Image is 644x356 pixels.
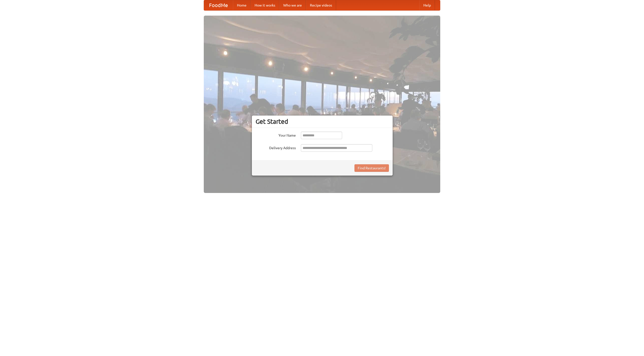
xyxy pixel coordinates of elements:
label: Your Name [256,132,296,138]
a: Help [419,0,435,10]
a: Home [233,0,251,10]
a: Who we are [279,0,306,10]
label: Delivery Address [256,144,296,150]
button: Find Restaurants! [354,164,389,172]
a: How it works [251,0,279,10]
a: FoodMe [204,0,233,10]
a: Recipe videos [306,0,336,10]
h3: Get Started [256,118,389,125]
